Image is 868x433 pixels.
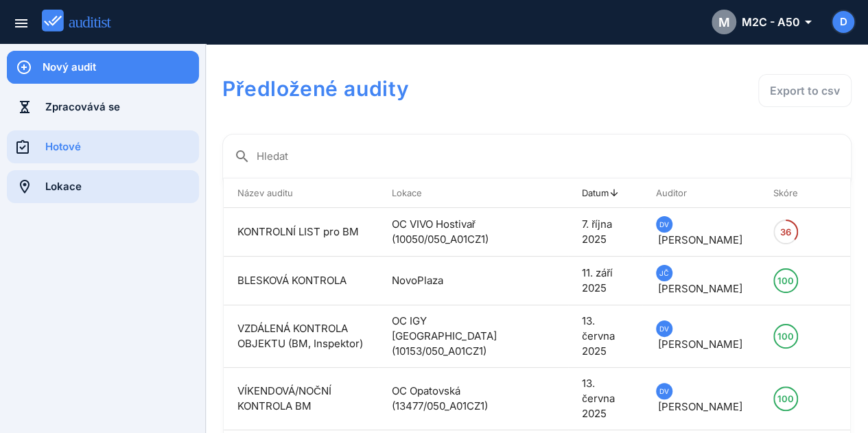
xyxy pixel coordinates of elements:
input: Hledat [257,145,840,167]
span: DV [659,384,669,399]
td: OC VIVO Hostivař (10050/050_A01CZ1) [378,208,541,257]
th: Skóre: Not sorted. Activate to sort ascending. [760,178,823,208]
span: D [840,14,847,30]
a: Zpracovává se [7,91,199,124]
td: 7. října 2025 [568,208,642,257]
th: : Not sorted. [823,178,850,208]
span: [PERSON_NAME] [658,400,742,413]
td: 13. června 2025 [568,305,642,368]
div: 100 [777,270,794,292]
div: Lokace [45,179,199,194]
button: MM2C - A50 [701,5,821,38]
span: [PERSON_NAME] [658,282,742,295]
span: M [718,13,730,32]
span: DV [659,321,669,336]
img: auditist_logo_new.svg [42,10,124,32]
td: VZDÁLENÁ KONTROLA OBJEKTU (BM, Inspektor) [224,305,378,368]
i: menu [13,15,30,32]
th: : Not sorted. [541,178,568,208]
td: KONTROLNÍ LIST pro BM [224,208,378,257]
button: D [831,10,856,34]
th: Název auditu: Not sorted. Activate to sort ascending. [224,178,378,208]
td: BLESKOVÁ KONTROLA [224,257,378,305]
div: M2C - A50 [712,10,810,34]
td: 11. září 2025 [568,257,642,305]
div: 36 [780,221,791,243]
div: 100 [777,388,794,410]
a: Lokace [7,170,199,203]
th: Lokace: Not sorted. Activate to sort ascending. [378,178,541,208]
th: Datum: Sorted descending. Activate to remove sorting. [568,178,642,208]
i: search [234,148,250,165]
i: arrow_drop_down_outlined [800,14,810,30]
td: OC Opatovská (13477/050_A01CZ1) [378,368,541,430]
div: 100 [777,325,794,347]
span: DV [659,217,669,232]
span: [PERSON_NAME] [658,338,742,351]
i: arrow_upward [609,187,620,198]
span: [PERSON_NAME] [658,233,742,246]
td: 13. června 2025 [568,368,642,430]
td: OC IGY [GEOGRAPHIC_DATA] (10153/050_A01CZ1) [378,305,541,368]
div: Hotové [45,139,199,154]
div: Export to csv [770,82,840,99]
td: VÍKENDOVÁ/NOČNÍ KONTROLA BM [224,368,378,430]
td: NovoPlaza [378,257,541,305]
a: Hotové [7,130,199,163]
button: Export to csv [758,74,852,107]
div: Zpracovává se [45,100,199,115]
div: Nový audit [43,60,199,75]
span: JČ [659,266,668,281]
h1: Předložené audity [222,74,600,103]
th: Auditor: Not sorted. Activate to sort ascending. [642,178,760,208]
